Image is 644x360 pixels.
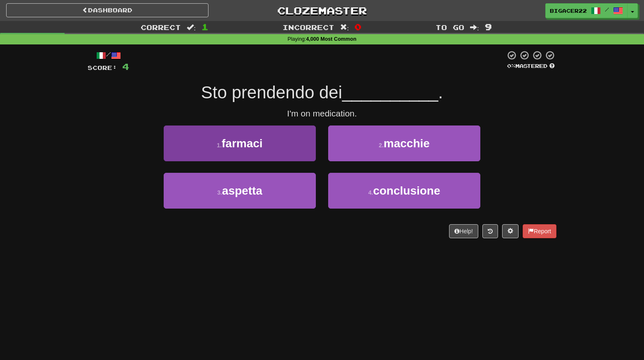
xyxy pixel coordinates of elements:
button: 1.farmaci [164,125,316,161]
a: Dashboard [6,3,208,17]
small: 1 . [217,142,222,149]
span: / [605,7,609,12]
span: Sto prendendo dei [201,83,342,102]
span: . [438,83,443,102]
span: : [340,24,349,31]
a: bigacer22 / [545,3,628,18]
span: 1 [202,22,208,32]
div: / [88,50,129,60]
span: Incorrect [283,23,334,31]
span: Score: [88,64,117,71]
small: 2 . [379,142,384,149]
span: To go [436,23,464,31]
div: I'm on medication. [88,107,556,120]
span: macchie [384,137,430,150]
span: bigacer22 [550,7,587,14]
div: Mastered [505,63,556,70]
span: : [470,24,479,31]
small: 4 . [368,189,373,196]
span: 0 [354,22,361,32]
span: : [187,24,196,31]
span: farmaci [222,137,263,150]
button: 3.aspetta [164,173,316,209]
small: 3 . [217,189,222,196]
span: 9 [485,22,492,32]
span: conclusione [373,184,440,197]
span: 4 [122,61,129,72]
button: 2.macchie [328,125,480,161]
button: Round history (alt+y) [482,224,498,238]
button: Report [523,224,556,238]
a: Clozemaster [221,3,423,18]
span: Correct [141,23,181,31]
span: 0 % [507,63,515,69]
span: __________ [342,83,438,102]
span: aspetta [222,184,262,197]
button: Help! [449,224,478,238]
button: 4.conclusione [328,173,480,209]
strong: 4,000 Most Common [306,36,356,42]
